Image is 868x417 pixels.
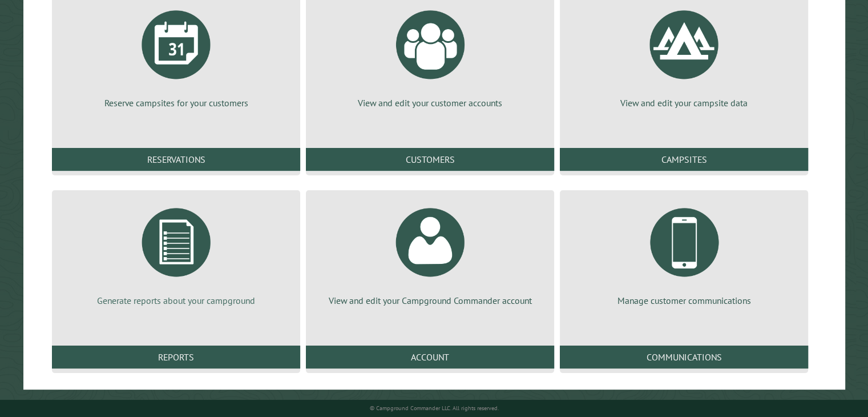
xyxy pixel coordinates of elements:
a: Reserve campsites for your customers [66,2,286,109]
small: © Campground Commander LLC. All rights reserved. [370,404,499,412]
p: Generate reports about your campground [66,294,286,307]
p: Reserve campsites for your customers [66,97,286,109]
p: View and edit your campsite data [574,97,794,109]
a: Manage customer communications [574,199,794,307]
a: Communications [560,346,808,368]
a: Generate reports about your campground [66,199,286,307]
a: View and edit your customer accounts [320,2,540,109]
a: Account [306,346,554,368]
a: View and edit your Campground Commander account [320,199,540,307]
p: View and edit your customer accounts [320,97,540,109]
a: Campsites [560,148,808,171]
p: Manage customer communications [574,294,794,307]
a: Reports [52,346,300,368]
a: Reservations [52,148,300,171]
a: View and edit your campsite data [574,2,794,109]
a: Customers [306,148,554,171]
p: View and edit your Campground Commander account [320,294,540,307]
